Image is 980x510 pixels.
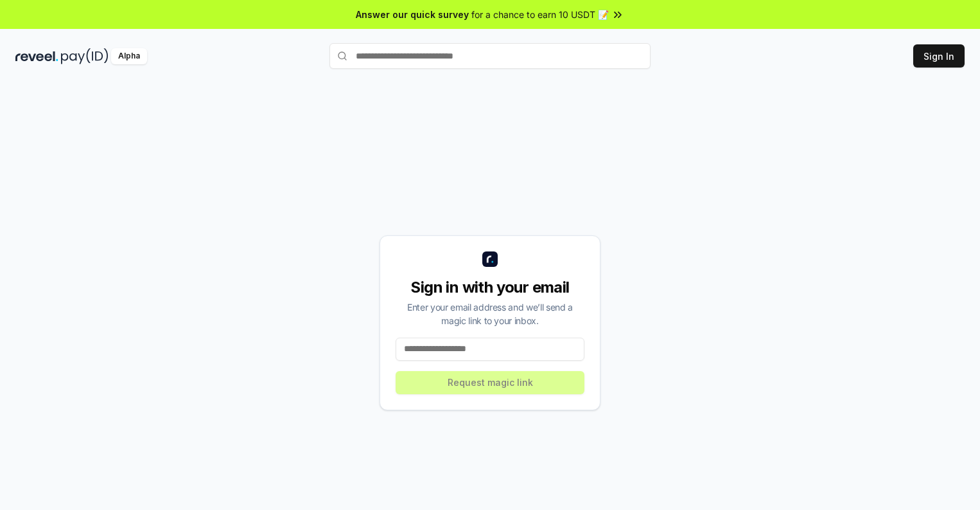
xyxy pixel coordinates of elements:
[15,48,58,64] img: reveel_dark
[482,251,498,267] img: logo_small
[111,48,147,64] div: Alpha
[396,300,584,327] div: Enter your email address and we’ll send a magic link to your inbox.
[356,8,469,21] span: Answer our quick survey
[913,44,965,68] button: Sign In
[396,277,584,298] div: Sign in with your email
[61,48,109,64] img: pay_id
[471,8,609,21] span: for a chance to earn 10 USDT 📝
